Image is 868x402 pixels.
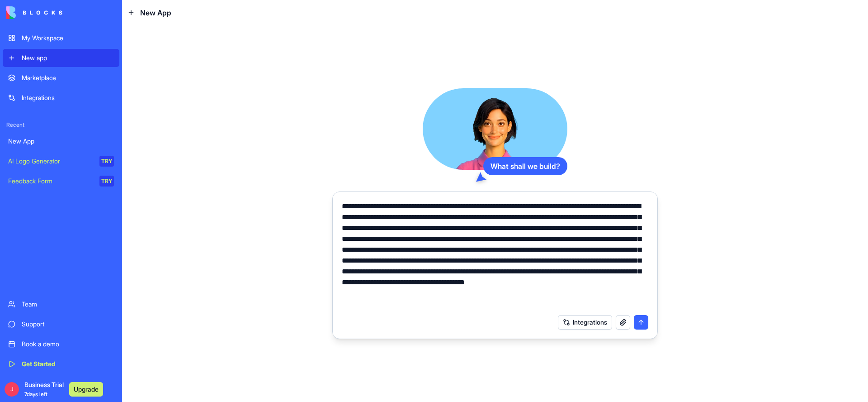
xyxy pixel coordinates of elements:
[3,172,119,190] a: Feedback FormTRY
[8,157,93,166] div: AI Logo Generator
[24,391,47,397] span: 7 days left
[3,132,119,150] a: New App
[22,300,114,309] div: Team
[3,335,119,353] a: Book a demo
[3,121,119,129] span: Recent
[22,320,114,329] div: Support
[8,137,114,146] div: New App
[3,89,119,107] a: Integrations
[558,315,612,330] button: Integrations
[3,69,119,87] a: Marketplace
[22,93,114,102] div: Integrations
[5,382,19,397] span: J
[22,359,114,368] div: Get Started
[22,53,114,62] div: New app
[99,156,114,167] div: TRY
[69,382,103,397] button: Upgrade
[3,152,119,170] a: AI Logo GeneratorTRY
[6,6,62,19] img: logo
[3,29,119,47] a: My Workspace
[22,73,114,82] div: Marketplace
[99,176,114,187] div: TRY
[24,380,64,398] span: Business Trial
[140,7,171,18] span: New App
[8,177,93,186] div: Feedback Form
[3,49,119,67] a: New app
[22,340,114,349] div: Book a demo
[3,315,119,333] a: Support
[22,33,114,43] div: My Workspace
[483,157,567,175] div: What shall we build?
[3,355,119,373] a: Get Started
[3,295,119,313] a: Team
